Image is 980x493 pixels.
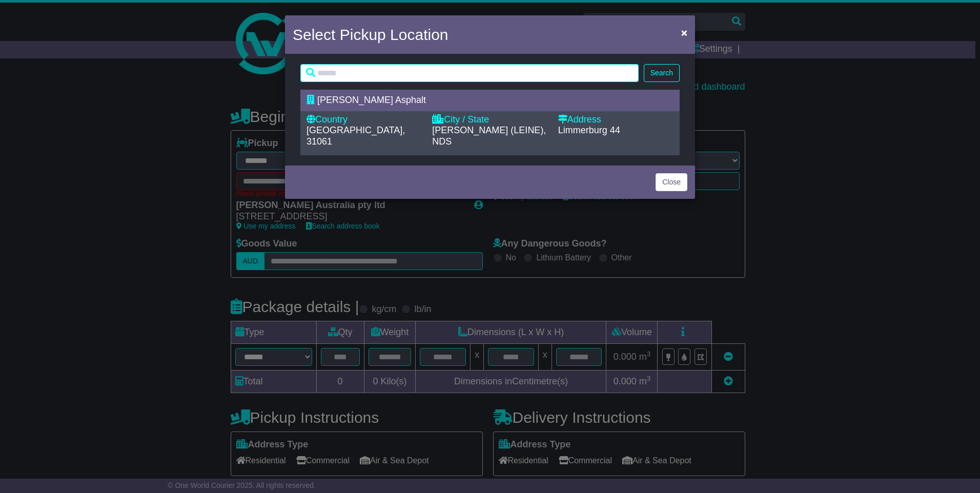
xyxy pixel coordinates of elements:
[681,27,687,38] span: ×
[432,125,546,147] span: [PERSON_NAME] (LEINE), NDS
[307,114,422,126] div: Country
[558,125,620,135] span: Limmerburg 44
[317,95,426,105] span: [PERSON_NAME] Asphalt
[644,64,680,82] button: Search
[293,23,448,46] h4: Select Pickup Location
[676,22,692,43] button: Close
[307,125,405,147] span: [GEOGRAPHIC_DATA], 31061
[432,114,547,126] div: City / State
[656,173,687,191] button: Close
[558,114,673,126] div: Address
